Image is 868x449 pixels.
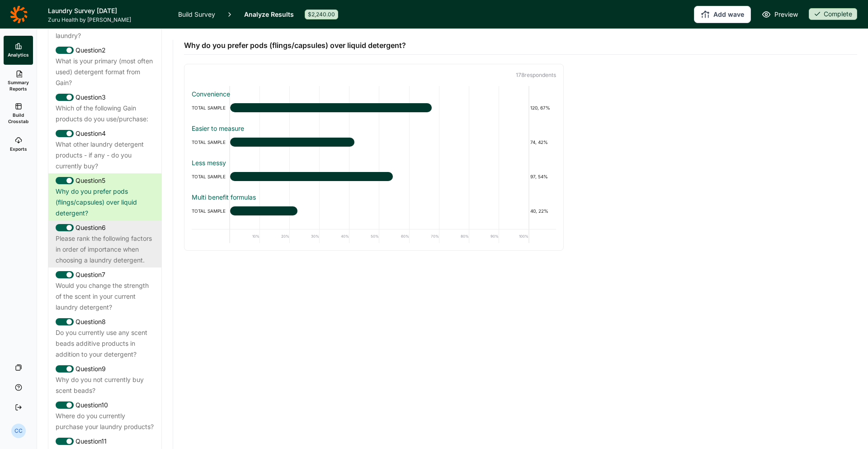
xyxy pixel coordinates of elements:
div: Question 8 [56,316,154,327]
span: Zuru Health by [PERSON_NAME] [48,16,167,24]
div: $2,240.00 [305,10,338,19]
div: What other laundry detergent products - if any - do you currently buy? [56,139,154,172]
div: Question 9 [56,363,154,374]
div: Easier to measure [192,124,556,133]
div: Question 11 [56,436,154,447]
div: 80% [439,229,469,243]
div: TOTAL SAMPLE [192,102,230,113]
div: 40% [320,229,349,243]
div: More eco friendly [192,227,556,236]
div: TOTAL SAMPLE [192,137,230,148]
a: Summary Reports [4,65,33,97]
div: Question 2 [56,45,154,56]
div: Why do you prefer pods (flings/capsules) over liquid detergent? [56,186,154,219]
div: 60% [379,229,409,243]
div: Where do you currently purchase your laundry products? [56,411,154,432]
button: Add wave [694,6,751,23]
div: CC [11,424,26,438]
a: Build Crosstab [4,97,33,130]
div: 50% [349,229,379,243]
a: Exports [4,130,33,159]
div: Do you currently use any scent beads additive products in addition to your detergent? [56,327,154,360]
div: Question 10 [56,400,154,411]
div: 90% [469,229,499,243]
div: 74, 42% [529,137,556,148]
span: Analytics [8,52,29,58]
div: 97, 54% [529,171,556,182]
div: Multi benefit formulas [192,193,556,202]
span: Preview [774,9,798,20]
a: Analytics [4,36,33,65]
p: 178 respondent s [192,72,556,79]
a: Preview [762,9,798,20]
div: Which of the following Gain products do you use/purchase: [56,103,154,124]
div: 20% [260,229,290,243]
div: Would you change the strength of the scent in your current laundry detergent? [56,280,154,313]
div: Question 3 [56,92,154,103]
span: Why do you prefer pods (flings/capsules) over liquid detergent? [184,40,406,51]
div: Question 6 [56,222,154,233]
div: TOTAL SAMPLE [192,171,230,182]
div: 40, 22% [529,205,556,216]
div: Question 7 [56,269,154,280]
h1: Laundry Survey [DATE] [48,5,167,16]
span: Summary Reports [7,79,29,92]
div: Question 4 [56,128,154,139]
div: What is your primary (most often used) detergent format from Gain? [56,56,154,88]
div: Question 5 [56,175,154,186]
div: 30% [290,229,320,243]
div: 100% [499,229,529,243]
div: Why do you not currently buy scent beads? [56,374,154,396]
button: Complete [809,8,857,21]
div: Less messy [192,158,556,167]
div: TOTAL SAMPLE [192,205,230,216]
div: Please rank the following factors in order of importance when choosing a laundry detergent. [56,233,154,266]
div: 70% [410,229,439,243]
div: 10% [230,229,260,243]
div: Complete [809,8,857,20]
span: Exports [10,146,27,152]
span: Build Crosstab [7,112,29,124]
div: 120, 67% [529,102,556,113]
div: Convenience [192,90,556,99]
